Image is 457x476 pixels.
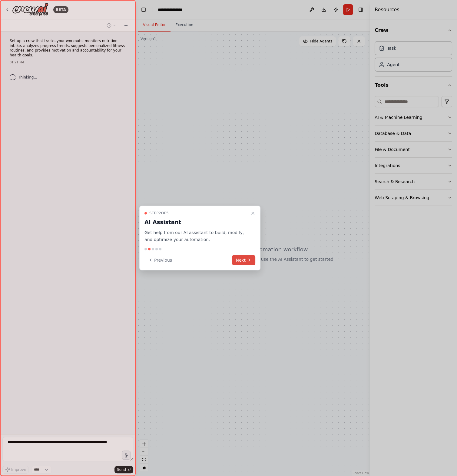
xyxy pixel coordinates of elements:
[144,255,176,265] button: Previous
[149,211,169,216] span: Step 2 of 5
[139,5,148,14] button: Hide left sidebar
[232,255,255,265] button: Next
[249,210,257,217] button: Close walkthrough
[144,218,248,226] h3: AI Assistant
[144,229,248,243] p: Get help from our AI assistant to build, modify, and optimize your automation.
